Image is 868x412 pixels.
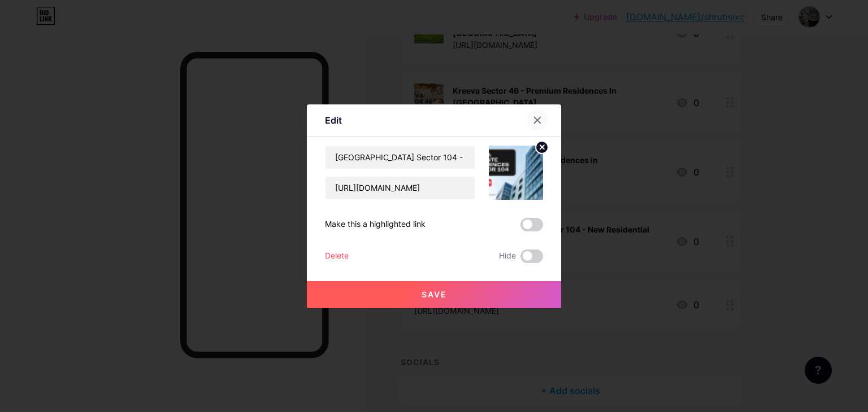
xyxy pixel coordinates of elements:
[325,146,475,169] input: Title
[489,146,543,200] img: link_thumbnail
[325,218,426,231] div: Make this a highlighted link
[307,281,561,308] button: Save
[325,113,342,127] div: Edit
[499,249,516,263] span: Hide
[325,249,349,263] div: Delete
[422,290,447,299] span: Save
[325,177,475,199] input: URL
